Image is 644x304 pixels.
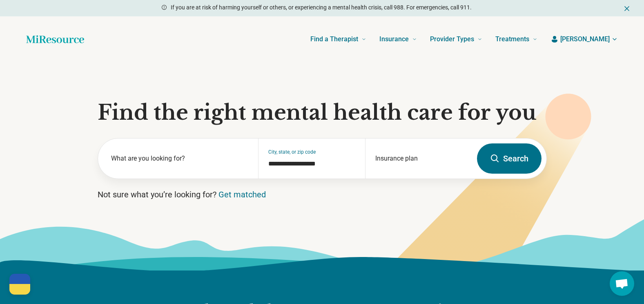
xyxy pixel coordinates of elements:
[477,143,541,174] button: Search
[610,271,634,296] div: Open chat
[560,34,610,44] span: [PERSON_NAME]
[623,3,631,13] button: Dismiss
[495,23,537,56] a: Treatments
[26,31,84,47] a: Home page
[430,23,482,56] a: Provider Types
[98,101,547,125] h1: Find the right mental health care for you
[430,34,474,45] span: Provider Types
[310,34,358,45] span: Find a Therapist
[310,23,366,56] a: Find a Therapist
[98,189,547,200] p: Not sure what you’re looking for?
[218,190,266,199] a: Get matched
[379,23,417,56] a: Insurance
[379,34,409,45] span: Insurance
[495,34,529,45] span: Treatments
[171,3,472,12] p: If you are at risk of harming yourself or others, or experiencing a mental health crisis, call 98...
[550,34,618,44] button: [PERSON_NAME]
[111,154,249,163] label: What are you looking for?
